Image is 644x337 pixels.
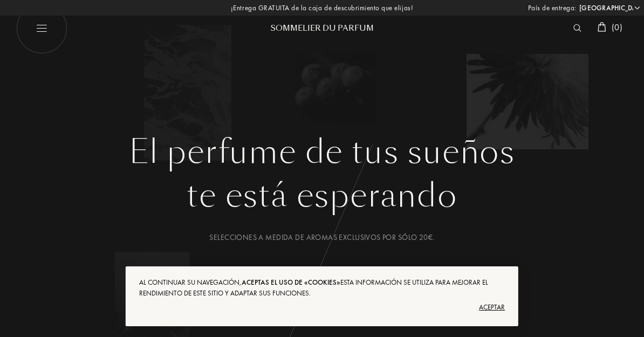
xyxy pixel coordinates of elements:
div: Selecciones a medida de aromas exclusivos por sólo 20€. [24,232,620,243]
div: Al continuar su navegación, Esta información se utiliza para mejorar el rendimiento de este sitio... [139,277,505,299]
img: burger_white.png [16,3,67,54]
span: ( 0 ) [612,22,622,33]
div: te está esperando [24,171,620,220]
img: cart_white.svg [598,22,606,32]
h1: El perfume de tus sueños [24,133,620,171]
div: Aceptar [139,299,505,316]
span: País de entrega: [528,3,577,13]
span: aceptas el uso de «cookies» [242,278,340,287]
img: search_icn_white.svg [573,24,581,32]
div: Sommelier du Parfum [257,23,387,34]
